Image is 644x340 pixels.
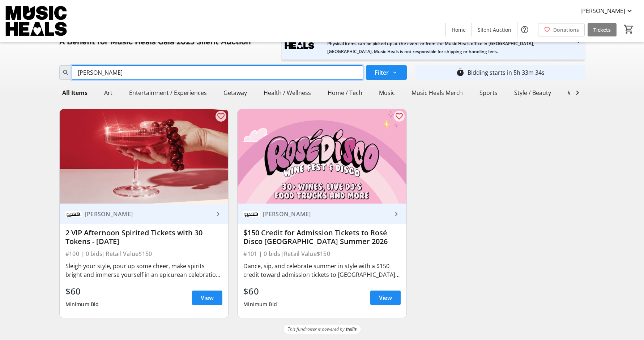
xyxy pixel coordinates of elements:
[243,262,401,279] div: Dance, sip, and celebrate summer in style with a $150 credit toward admission tickets to [GEOGRAP...
[214,210,222,218] mat-icon: keyboard_arrow_right
[477,86,500,100] div: Sports
[65,228,223,246] div: 2 VIP Afternoon Spirited Tickets with 30 Tokens - [DATE]
[376,86,398,100] div: Music
[238,109,406,204] img: $150 Credit for Admission Tickets to Rosé Disco Vancouver Summer 2026
[346,327,357,332] img: Trellis Logo
[65,298,99,311] div: Minimum Bid
[243,249,401,259] div: #101 | 0 bids | Retail Value $150
[370,291,401,305] a: View
[375,68,389,77] span: Filter
[243,285,277,298] div: $60
[456,68,465,77] mat-icon: timer_outline
[511,86,554,100] div: Style / Beauty
[192,291,222,305] a: View
[72,65,363,80] input: Try searching by item name, number, or sponsor
[101,86,115,100] div: Art
[243,206,260,222] img: Feaster
[238,204,406,224] a: Feaster[PERSON_NAME]
[409,86,466,100] div: Music Heals Merch
[4,3,69,39] img: Music Heals Charitable Foundation's Logo
[325,86,365,100] div: Home / Tech
[395,112,404,121] mat-icon: favorite_outline
[201,293,214,302] span: View
[565,86,602,100] div: Wine / Dine
[260,210,392,218] div: [PERSON_NAME]
[221,86,250,100] div: Getaway
[243,228,401,246] div: $150 Credit for Admission Tickets to Rosé Disco [GEOGRAPHIC_DATA] Summer 2026
[65,285,99,298] div: $60
[452,26,466,34] span: Home
[478,26,511,34] span: Silent Auction
[468,68,545,77] div: Bidding starts in 5h 33m 34s
[60,204,229,224] a: Feaster[PERSON_NAME]
[472,23,517,36] a: Silent Auction
[126,86,210,100] div: Entertainment / Experiences
[575,5,640,17] button: [PERSON_NAME]
[580,6,625,15] span: [PERSON_NAME]
[538,23,585,36] a: Donations
[588,23,617,36] a: Tickets
[553,26,579,34] span: Donations
[65,262,223,279] div: Sleigh your style, pour up some cheer, make spirits bright and immerse yourself in an epicurean c...
[243,298,277,311] div: Minimum Bid
[261,86,314,100] div: Health / Wellness
[217,112,225,121] mat-icon: favorite_outline
[517,22,532,37] button: Help
[593,26,611,34] span: Tickets
[622,23,635,36] button: Cart
[59,86,90,100] div: All Items
[60,109,229,204] img: 2 VIP Afternoon Spirited Tickets with 30 Tokens - November 29, 2025
[65,206,82,222] img: Feaster
[82,210,214,218] div: [PERSON_NAME]
[446,23,472,36] a: Home
[366,65,407,80] button: Filter
[288,326,345,332] span: This fundraiser is powered by
[65,249,223,259] div: #100 | 0 bids | Retail Value $150
[392,210,401,218] mat-icon: keyboard_arrow_right
[327,40,563,56] div: Physical items can be picked up at the event or from the Music Heals office in [GEOGRAPHIC_DATA],...
[379,293,392,302] span: View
